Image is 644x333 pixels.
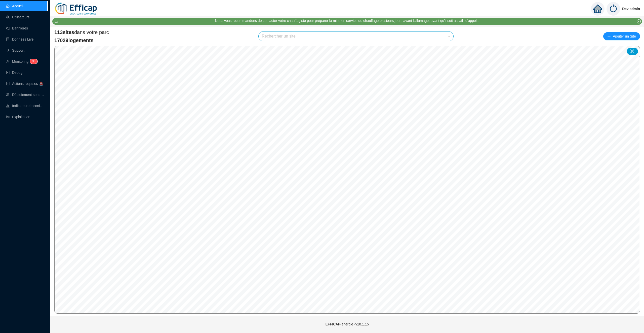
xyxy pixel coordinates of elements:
span: 6 [34,59,35,63]
button: Ajouter un Site [603,32,640,40]
span: Ajouter un Site [613,33,636,40]
a: monitorMonitoring36 [6,59,36,63]
a: questionSupport [6,48,24,52]
i: 3 / 3 [54,20,58,24]
a: databaseDonnées Live [6,37,34,41]
div: Nous vous recommandons de contacter votre chauffagiste pour préparer la mise en service du chauff... [215,18,479,23]
span: EFFICAP-énergie - v10.1.15 [326,322,369,326]
span: Dev admin [622,1,640,17]
a: heat-mapIndicateur de confort [6,104,44,108]
span: close-circle [637,19,641,23]
span: 3 [32,59,34,63]
span: check-square [6,82,10,85]
a: clusterDéploiement sondes [6,93,44,97]
a: teamUtilisateurs [6,15,29,19]
span: 113 sites [54,29,74,35]
canvas: Map [55,46,639,313]
img: power [607,2,620,16]
a: codeDebug [6,71,22,75]
a: notificationBannières [6,26,28,30]
a: homeAccueil [6,4,23,8]
span: 17029 logements [54,37,109,44]
sup: 36 [30,59,37,64]
span: home [593,4,602,13]
a: slidersExploitation [6,115,30,119]
span: dans votre parc [54,29,109,36]
span: Actions requises 🚨 [12,82,43,86]
span: plus [607,35,611,38]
